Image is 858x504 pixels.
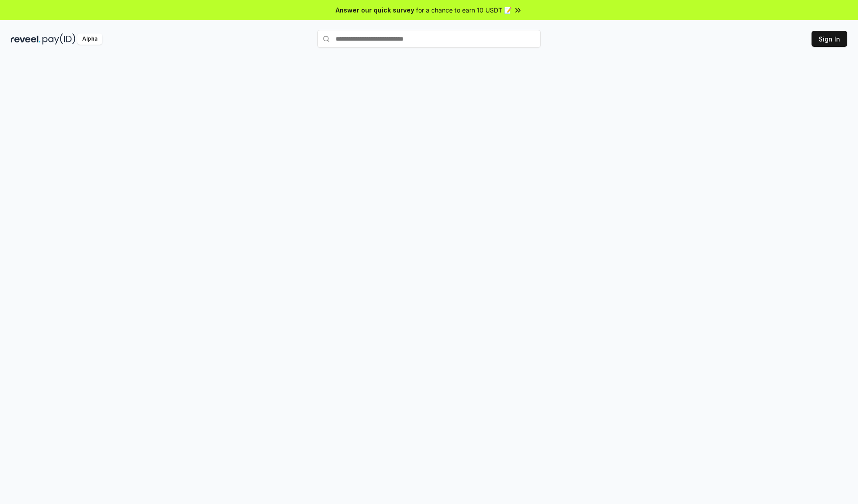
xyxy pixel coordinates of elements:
img: reveel_dark [11,33,41,45]
button: Sign In [812,31,847,47]
img: pay_id [42,33,76,45]
span: Answer our quick survey [336,5,414,15]
span: for a chance to earn 10 USDT 📝 [416,5,512,15]
div: Alpha [77,33,102,45]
